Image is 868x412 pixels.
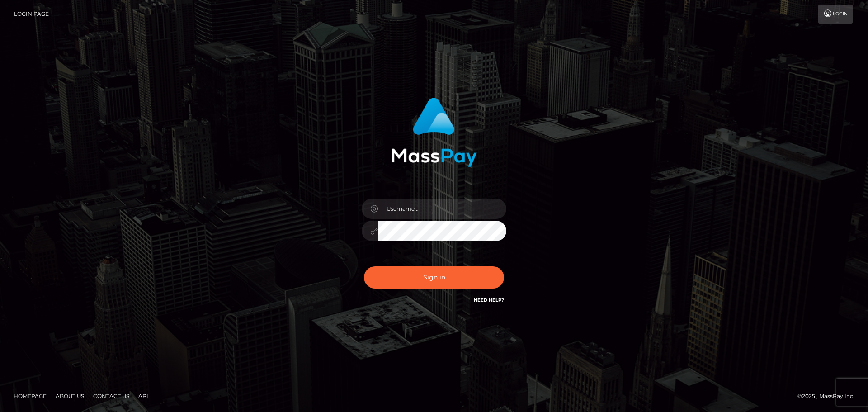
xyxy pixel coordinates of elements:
div: © 2025 , MassPay Inc. [797,391,861,401]
a: API [135,389,152,403]
a: Login Page [14,5,49,24]
a: About Us [52,389,88,403]
a: Contact Us [90,389,133,403]
a: Need Help? [474,297,504,303]
img: MassPay Login [391,98,477,167]
a: Login [818,5,853,24]
a: Homepage [10,389,50,403]
input: Username... [378,199,506,219]
button: Sign in [364,266,504,289]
